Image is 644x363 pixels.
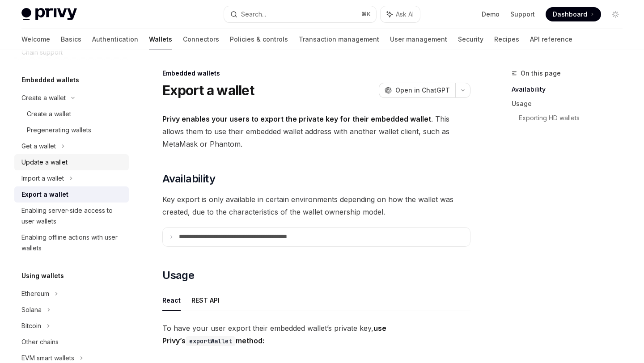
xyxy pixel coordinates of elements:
div: Enabling offline actions with user wallets [21,232,123,253]
a: API reference [530,29,572,50]
a: Pregenerating wallets [14,122,129,138]
a: Connectors [183,29,219,50]
span: . This allows them to use their embedded wallet address with another wallet client, such as MetaM... [162,113,470,150]
span: Availability [162,172,215,186]
div: Search... [241,9,266,20]
div: Enabling server-side access to user wallets [21,205,123,227]
a: Exporting HD wallets [519,111,630,125]
div: Import a wallet [21,173,64,184]
button: Ask AI [381,6,420,22]
img: light logo [21,8,77,21]
a: Availability [512,82,630,97]
div: Create a wallet [27,109,71,119]
a: Policies & controls [230,29,288,50]
div: Get a wallet [21,141,56,152]
a: Enabling offline actions with user wallets [14,229,129,256]
span: Dashboard [553,10,587,19]
a: Welcome [21,29,50,50]
a: Other chains [14,334,129,350]
div: Update a wallet [21,157,68,168]
a: Dashboard [546,7,601,21]
div: Export a wallet [21,189,68,200]
a: Update a wallet [14,154,129,170]
a: Usage [512,97,630,111]
a: Transaction management [299,29,379,50]
h5: Using wallets [21,270,64,281]
span: Usage [162,268,194,283]
a: Demo [482,10,500,19]
div: Pregenerating wallets [27,125,91,135]
a: Security [458,29,483,50]
h5: Embedded wallets [21,75,79,85]
div: Solana [21,304,42,315]
span: Ask AI [396,10,414,19]
a: Support [510,10,535,19]
div: Create a wallet [21,93,66,103]
a: Basics [61,29,81,50]
button: Toggle dark mode [608,7,623,21]
span: Open in ChatGPT [395,86,450,95]
button: Search...⌘K [224,6,376,22]
strong: Privy enables your users to export the private key for their embedded wallet [162,114,431,123]
div: Ethereum [21,288,49,299]
a: Create a wallet [14,106,129,122]
span: Key export is only available in certain environments depending on how the wallet was created, due... [162,193,470,218]
div: Embedded wallets [162,69,470,78]
div: Bitcoin [21,321,41,331]
code: exportWallet [186,336,236,346]
a: Enabling server-side access to user wallets [14,203,129,229]
span: ⌘ K [361,11,371,18]
button: React [162,290,181,311]
a: Authentication [92,29,138,50]
strong: use Privy’s method: [162,324,386,345]
a: Export a wallet [14,186,129,203]
div: Other chains [21,337,59,347]
a: Recipes [494,29,519,50]
span: To have your user export their embedded wallet’s private key, [162,322,470,347]
button: REST API [191,290,220,311]
a: Wallets [149,29,172,50]
span: On this page [521,68,561,79]
button: Open in ChatGPT [379,83,455,98]
a: User management [390,29,447,50]
h1: Export a wallet [162,82,254,98]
